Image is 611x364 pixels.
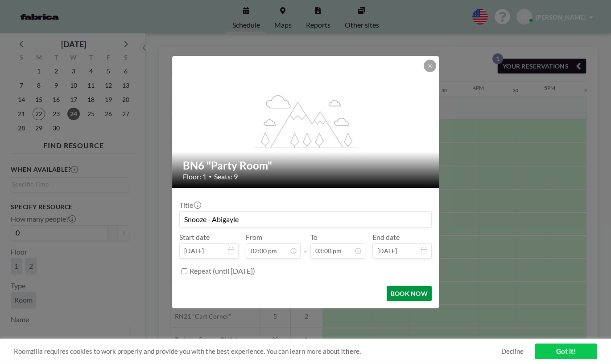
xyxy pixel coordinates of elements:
label: Repeat (until [DATE]) [190,267,255,275]
label: End date [372,233,400,242]
a: here. [346,347,361,355]
label: Title [179,201,200,210]
a: Decline [501,347,524,356]
h2: BN6 "Party Room" [183,159,429,172]
span: Seats: 9 [214,172,238,181]
g: flex-grow: 1.2; [253,94,359,148]
button: BOOK NOW [387,286,432,301]
span: Roomzilla requires cookies to work properly and provide you with the best experience. You can lea... [14,347,501,356]
input: Rachel's reservation [180,212,431,227]
label: Start date [179,233,210,242]
span: Floor: 1 [183,172,206,181]
span: • [209,173,212,180]
span: - [304,236,307,255]
label: To [310,233,318,242]
label: From [246,233,262,242]
a: Got it! [535,344,597,359]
